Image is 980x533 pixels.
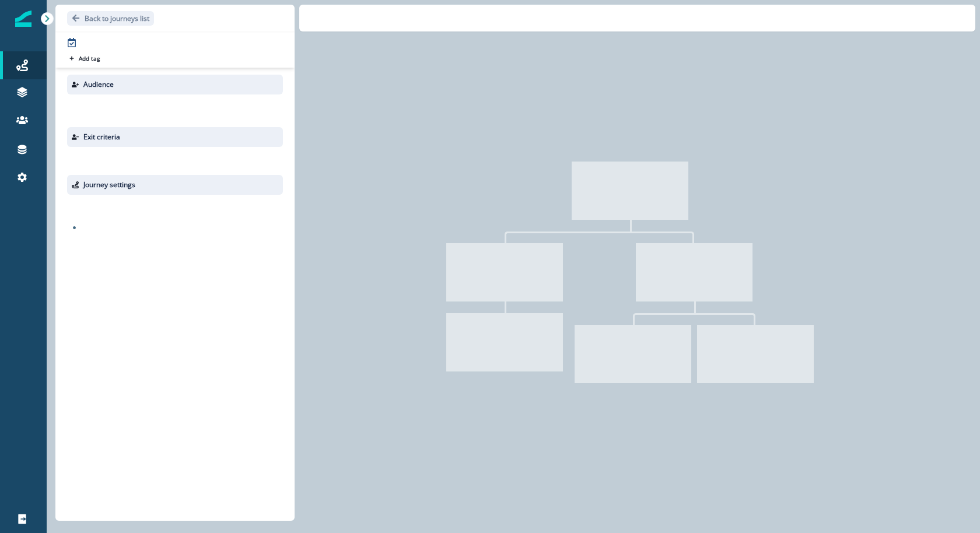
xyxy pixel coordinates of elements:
[79,55,100,62] p: Add tag
[83,132,120,142] p: Exit criteria
[85,13,149,23] p: Back to journeys list
[15,10,32,27] img: Inflection
[67,54,102,63] button: Add tag
[67,11,154,26] button: Go back
[83,79,114,90] p: Audience
[83,180,135,190] p: Journey settings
